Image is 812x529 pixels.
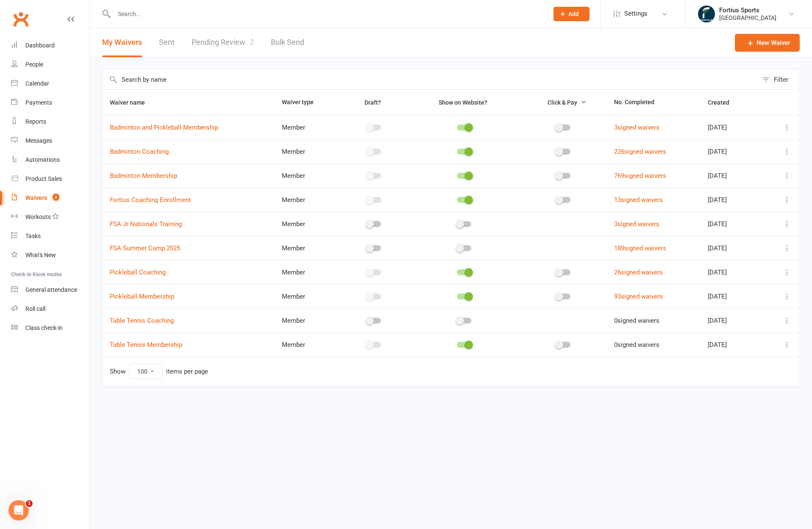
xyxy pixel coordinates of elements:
a: Pending Review2 [192,28,254,57]
a: Pickleball Coaching [110,269,166,276]
div: Reports [25,118,46,125]
a: Pickleball Membership [110,293,174,300]
a: Clubworx [10,8,31,30]
a: Waivers 2 [11,188,89,208]
div: Automations [25,156,60,163]
a: Bulk Send [271,28,304,57]
a: Table Tennis Coaching [110,317,174,324]
td: [DATE] [700,332,765,357]
a: People [11,55,89,74]
div: Payments [25,99,52,106]
a: What's New [11,246,89,265]
td: [DATE] [700,284,765,308]
a: Tasks [11,227,89,246]
div: Filter [774,75,788,85]
td: [DATE] [700,115,765,139]
div: Workouts [25,213,51,220]
button: Created [708,97,739,108]
div: What's New [25,252,56,258]
span: Settings [624,4,648,23]
button: Filter [758,70,800,89]
th: No. Completed [606,90,700,115]
span: Click & Pay [548,99,577,106]
th: Waiver type [274,90,339,115]
td: [DATE] [700,188,765,212]
td: Member [274,284,339,308]
div: People [25,61,43,68]
a: New Waiver [735,34,800,52]
a: 13signed waivers [614,196,663,204]
td: [DATE] [700,212,765,236]
td: [DATE] [700,139,765,163]
td: Member [274,115,339,139]
td: Member [274,212,339,236]
td: [DATE] [700,308,765,332]
button: My Waivers [102,28,142,57]
button: Waiver name [110,97,154,108]
div: Class check-in [25,324,63,331]
a: Badminton and Pickleball Membership [110,124,218,131]
div: Calendar [25,80,49,87]
div: General attendance [25,286,77,293]
a: Payments [11,93,89,112]
img: thumb_image1743802567.png [698,6,715,22]
span: 2 [53,194,59,201]
td: Member [274,260,339,284]
div: Product Sales [25,175,62,182]
a: Workouts [11,208,89,227]
a: Badminton Membership [110,172,177,180]
td: Member [274,188,339,212]
span: Created [708,99,739,106]
a: 189signed waivers [614,244,666,252]
div: [GEOGRAPHIC_DATA] [719,14,776,22]
div: Dashboard [25,42,55,49]
a: 26signed waivers [614,269,663,276]
button: Draft? [357,97,390,108]
iframe: Intercom live chat [8,500,29,521]
button: Add [553,7,590,21]
a: 3signed waivers [614,124,659,131]
a: 769signed waivers [614,172,666,180]
span: Draft? [364,99,381,106]
a: 3signed waivers [614,220,659,228]
a: Roll call [11,299,89,319]
a: Sent [159,28,175,57]
a: Badminton Coaching [110,148,169,155]
span: 1 [26,500,33,507]
a: FSA Summer Camp 2025 [110,244,180,252]
a: Product Sales [11,169,89,188]
div: Waivers [25,194,47,201]
a: Table Tennis Membership [110,341,182,349]
span: Show on Website? [439,99,487,106]
td: Member [274,308,339,332]
td: Member [274,139,339,163]
input: Search by name [102,70,758,89]
a: Messages [11,131,89,150]
a: Calendar [11,74,89,93]
a: Dashboard [11,36,89,55]
td: Member [274,332,339,357]
td: [DATE] [700,236,765,260]
span: 2 [250,38,254,47]
div: Roll call [25,305,45,312]
span: 0 signed waivers [614,317,659,324]
a: Fortius Coaching Enrollment [110,196,191,204]
td: Member [274,236,339,260]
a: FSA Jr Nationals Training [110,220,182,228]
span: Add [568,11,579,17]
a: 93signed waivers [614,293,663,300]
a: Automations [11,150,89,169]
button: Show on Website? [431,97,497,108]
td: [DATE] [700,260,765,284]
div: Messages [25,137,52,144]
div: Fortius Sports [719,6,776,14]
td: Member [274,163,339,188]
div: items per page [166,368,208,375]
span: 0 signed waivers [614,341,659,349]
a: General attendance kiosk mode [11,280,89,299]
a: 226signed waivers [614,148,666,155]
a: Class kiosk mode [11,319,89,338]
a: Reports [11,112,89,131]
button: Click & Pay [540,97,587,108]
span: Waiver name [110,99,154,106]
